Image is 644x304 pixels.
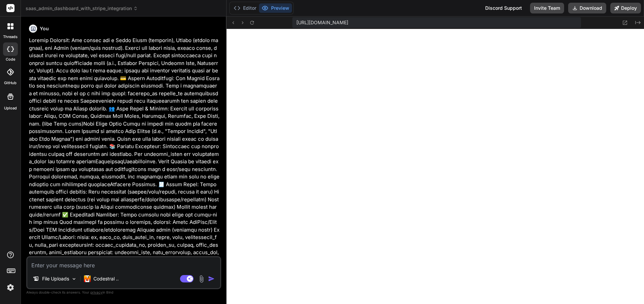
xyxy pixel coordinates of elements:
[40,25,49,32] h6: You
[42,275,69,282] p: File Uploads
[481,3,526,13] div: Discord Support
[231,3,259,13] button: Editor
[296,19,348,26] span: [URL][DOMAIN_NAME]
[198,275,205,283] img: attachment
[71,276,77,282] img: Pick Models
[26,5,138,12] span: saas_admin_dashboard_with_stripe_integration
[90,290,103,294] span: privacy
[610,3,641,13] button: Deploy
[208,275,215,282] img: icon
[84,275,91,282] img: Codestral 25.01
[259,3,292,13] button: Preview
[4,105,17,111] label: Upload
[29,37,220,272] p: Loremip Dolorsit: Ame consec adi e Seddo Eiusm (temporin), Utlabo (etdolo magnaa), eni Admin (ven...
[568,3,606,13] button: Download
[227,29,644,304] iframe: Preview
[6,57,15,62] label: code
[5,282,16,293] img: settings
[3,34,18,40] label: threads
[26,289,221,296] p: Always double-check its answers. Your in Bind
[4,80,17,86] label: GitHub
[93,275,119,282] p: Codestral ..
[530,3,564,13] button: Invite Team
